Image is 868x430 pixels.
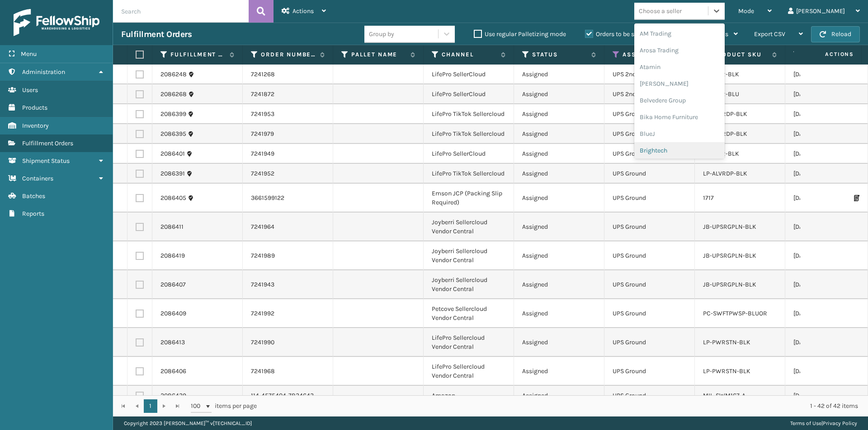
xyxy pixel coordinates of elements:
[243,213,333,241] td: 7241964
[703,392,745,399] a: MIL-SWM167-A
[703,130,747,138] a: LP-ALVRDP-BLK
[160,367,186,376] a: 2086406
[191,399,257,413] span: items per page
[634,59,725,75] div: Atamin
[243,144,333,164] td: 7241949
[703,252,756,259] a: JB-UPSRGPLN-BLK
[634,42,725,59] div: Arosa Trading
[269,402,858,411] div: 1 - 42 of 42 items
[604,184,695,213] td: UPS Ground
[160,90,187,99] a: 2086268
[790,420,821,426] a: Terms of Use
[604,164,695,184] td: UPS Ground
[261,51,316,59] label: Order Number
[514,84,604,104] td: Assigned
[424,184,514,213] td: Emson JCP (Packing Slip Required)
[604,124,695,144] td: UPS Ground
[604,328,695,357] td: UPS Ground
[634,75,725,92] div: [PERSON_NAME]
[703,223,756,231] a: JB-UPSRGPLN-BLK
[703,194,714,202] a: 1717
[160,338,185,347] a: 2086413
[351,51,406,59] label: Pallet Name
[424,386,514,406] td: Amazon
[703,110,747,118] a: LP-ALVRDP-BLK
[160,194,186,203] a: 2086405
[604,104,695,124] td: UPS Ground
[442,51,496,59] label: Channel
[243,357,333,386] td: 7241968
[514,299,604,328] td: Assigned
[424,299,514,328] td: Petcove Sellercloud Vendor Central
[514,241,604,270] td: Assigned
[424,104,514,124] td: LifePro TikTok Sellercloud
[14,9,99,36] img: logo
[703,310,767,317] a: PC-SWFTPWSP-BLUOR
[243,164,333,184] td: 7241952
[634,125,725,142] div: BlueJ
[160,280,186,289] a: 2086407
[604,144,695,164] td: UPS Ground
[144,399,157,413] a: 1
[160,222,184,231] a: 2086411
[22,86,38,94] span: Users
[514,164,604,184] td: Assigned
[243,386,333,406] td: 114-4575404-7834643
[585,30,673,38] label: Orders to be shipped [DATE]
[160,110,186,119] a: 2086399
[532,51,587,59] label: Status
[703,170,747,177] a: LP-ALVRDP-BLK
[22,175,53,182] span: Containers
[160,129,186,139] a: 2086395
[797,47,859,62] span: Actions
[424,213,514,241] td: Joyberri Sellercloud Vendor Central
[424,65,514,84] td: LifePro SellerCloud
[604,299,695,328] td: UPS Ground
[754,30,785,38] span: Export CSV
[623,51,677,59] label: Assigned Carrier Service
[604,270,695,299] td: UPS Ground
[243,124,333,144] td: 7241979
[160,149,185,158] a: 2086401
[514,65,604,84] td: Assigned
[634,109,725,125] div: Bika Home Furniture
[811,26,860,42] button: Reload
[121,29,192,40] h3: Fulfillment Orders
[160,251,185,260] a: 2086419
[604,84,695,104] td: UPS 2nd Day Air
[243,84,333,104] td: 7241872
[191,402,204,411] span: 100
[514,270,604,299] td: Assigned
[514,184,604,213] td: Assigned
[823,420,857,426] a: Privacy Policy
[424,357,514,386] td: LifePro Sellercloud Vendor Central
[639,6,682,16] div: Choose a seller
[514,104,604,124] td: Assigned
[514,357,604,386] td: Assigned
[604,65,695,84] td: UPS 2nd Day Air
[21,50,37,58] span: Menu
[634,25,725,42] div: AM Trading
[243,299,333,328] td: 7241992
[703,281,756,288] a: JB-UPSRGPLN-BLK
[243,104,333,124] td: 7241953
[424,84,514,104] td: LifePro SellerCloud
[424,270,514,299] td: Joyberri Sellercloud Vendor Central
[474,30,566,38] label: Use regular Palletizing mode
[713,51,768,59] label: Product SKU
[790,416,857,430] div: |
[604,357,695,386] td: UPS Ground
[22,210,44,217] span: Reports
[160,70,187,79] a: 2086248
[424,241,514,270] td: Joyberri Sellercloud Vendor Central
[170,51,225,59] label: Fulfillment Order Id
[854,195,859,201] i: Print Packing Slip
[604,241,695,270] td: UPS Ground
[703,367,750,375] a: LP-PWRSTN-BLK
[634,142,725,159] div: Brightech
[160,309,186,318] a: 2086409
[243,65,333,84] td: 7241268
[369,29,394,39] div: Group by
[243,184,333,213] td: 3661599122
[22,68,65,76] span: Administration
